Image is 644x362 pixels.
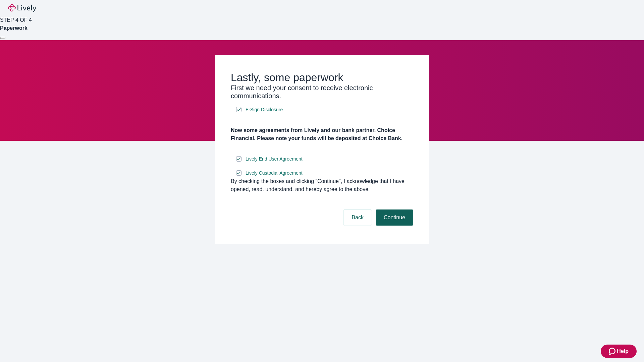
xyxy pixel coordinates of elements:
span: Help [617,347,629,355]
h4: Now some agreements from Lively and our bank partner, Choice Financial. Please note your funds wi... [231,126,413,142]
a: e-sign disclosure document [244,169,304,177]
span: Lively Custodial Agreement [246,170,303,177]
span: Lively End User Agreement [246,156,303,163]
svg: Zendesk support icon [609,347,617,355]
h2: Lastly, some paperwork [231,71,413,84]
a: e-sign disclosure document [244,155,304,163]
div: By checking the boxes and clicking “Continue", I acknowledge that I have opened, read, understand... [231,177,413,193]
h3: First we need your consent to receive electronic communications. [231,84,413,100]
button: Continue [376,209,413,226]
button: Back [343,209,372,226]
button: Zendesk support iconHelp [601,345,637,358]
img: Lively [8,4,36,12]
a: e-sign disclosure document [244,106,284,114]
span: E-Sign Disclosure [246,106,283,113]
